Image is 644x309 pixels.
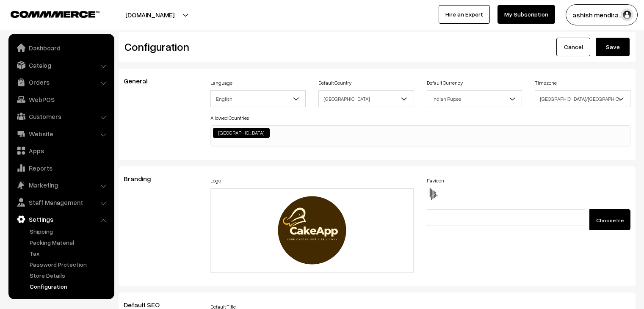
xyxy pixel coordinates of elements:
span: Default SEO [124,301,170,309]
label: Allowed Countries [210,114,249,122]
label: Default Currency [427,79,463,87]
a: Reports [11,160,111,176]
label: Favicon [427,177,444,185]
h2: Configuration [124,40,371,53]
img: favicon.ico [427,188,439,201]
a: WebPOS [11,92,111,107]
img: user [621,8,633,21]
label: Timezone [535,79,557,87]
a: My Subscription [498,5,555,24]
a: Dashboard [11,40,111,55]
a: Configuration [28,282,111,291]
li: India [213,128,270,138]
span: General [124,77,158,85]
span: Asia/Kolkata [535,91,630,106]
span: Branding [124,174,161,183]
a: Marketing [11,177,111,193]
a: Cancel [556,38,590,56]
a: Customers [11,109,111,124]
a: Apps [11,143,111,158]
span: English [210,90,306,107]
a: Orders [11,74,111,90]
label: Language [210,79,232,87]
a: Catalog [11,58,111,73]
a: Settings [11,212,111,227]
a: Hire an Expert [439,5,490,24]
span: Indian Rupee [427,90,522,107]
span: India [318,90,414,107]
span: Choose file [596,217,624,223]
span: Asia/Kolkata [535,90,630,107]
img: COMMMERCE [11,11,100,17]
a: Tax [28,249,111,258]
span: English [211,91,306,106]
span: Indian Rupee [427,91,522,106]
a: Password Protection [28,260,111,269]
a: Website [11,126,111,141]
a: Staff Management [11,195,111,210]
a: Store Details [28,271,111,280]
button: [DOMAIN_NAME] [96,4,204,25]
span: India [319,91,414,106]
button: ashish mendira… [566,4,638,25]
button: Save [596,38,630,56]
a: COMMMERCE [11,8,85,19]
label: Default Country [318,79,351,87]
label: Logo [210,177,221,185]
a: Packing Material [28,238,111,247]
a: Shipping [28,227,111,236]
